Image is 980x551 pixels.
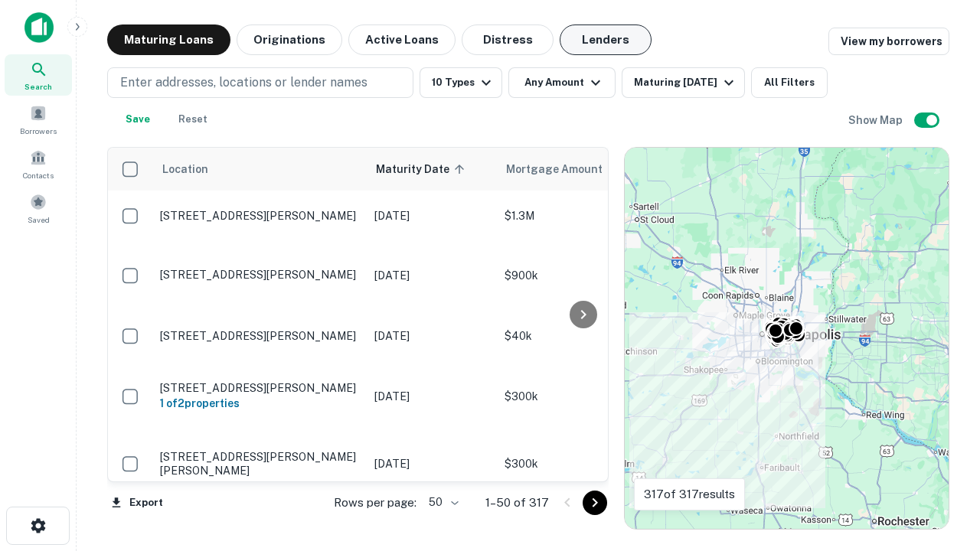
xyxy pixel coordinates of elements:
[107,67,413,98] button: Enter addresses, locations or lender names
[152,148,367,191] th: Location
[485,494,549,512] p: 1–50 of 317
[334,494,416,512] p: Rows per page:
[374,207,489,224] p: [DATE]
[160,268,359,282] p: [STREET_ADDRESS][PERSON_NAME]
[160,395,359,412] h6: 1 of 2 properties
[107,491,167,514] button: Export
[622,67,745,98] button: Maturing [DATE]
[28,214,50,226] span: Saved
[168,104,217,135] button: Reset
[162,160,208,178] span: Location
[5,54,72,96] a: Search
[497,148,665,191] th: Mortgage Amount
[644,485,735,504] p: 317 of 317 results
[583,491,607,515] button: Go to next page
[348,24,456,55] button: Active Loans
[505,388,658,405] p: $300k
[505,328,658,344] p: $40k
[751,67,828,98] button: All Filters
[24,80,52,93] span: Search
[376,160,469,178] span: Maturity Date
[237,24,342,55] button: Originations
[160,381,359,395] p: [STREET_ADDRESS][PERSON_NAME]
[903,380,980,453] iframe: Chat Widget
[848,112,905,129] h6: Show Map
[560,24,652,55] button: Lenders
[505,207,658,224] p: $1.3M
[374,388,489,405] p: [DATE]
[505,267,658,284] p: $900k
[5,187,72,229] a: Saved
[23,169,54,181] span: Contacts
[374,455,489,472] p: [DATE]
[113,104,162,135] button: Save your search to get updates of matches that match your search criteria.
[5,99,72,140] a: Borrowers
[367,148,497,191] th: Maturity Date
[160,329,359,343] p: [STREET_ADDRESS][PERSON_NAME]
[5,143,72,184] a: Contacts
[508,67,616,98] button: Any Amount
[420,67,502,98] button: 10 Types
[160,209,359,223] p: [STREET_ADDRESS][PERSON_NAME]
[24,12,54,43] img: capitalize-icon.png
[828,28,949,55] a: View my borrowers
[423,491,461,514] div: 50
[634,73,738,92] div: Maturing [DATE]
[120,73,367,92] p: Enter addresses, locations or lender names
[462,24,554,55] button: Distress
[506,160,622,178] span: Mortgage Amount
[160,450,359,478] p: [STREET_ADDRESS][PERSON_NAME][PERSON_NAME]
[625,148,949,529] div: 0 0
[374,328,489,344] p: [DATE]
[505,455,658,472] p: $300k
[20,125,57,137] span: Borrowers
[374,267,489,284] p: [DATE]
[107,24,230,55] button: Maturing Loans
